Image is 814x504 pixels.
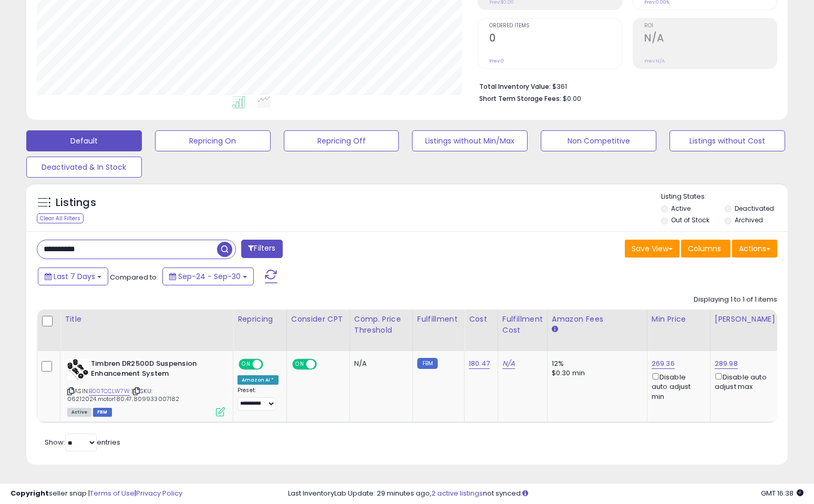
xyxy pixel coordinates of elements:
label: Active [671,204,691,213]
a: 269.36 [652,358,675,369]
b: Timbren DR2500D Suspension Enhancement System [91,359,219,381]
div: Preset: [238,387,279,410]
button: Non Competitive [541,130,656,151]
span: Sep-24 - Sep-30 [178,271,241,282]
div: Amazon Fees [552,314,643,325]
button: Repricing On [155,130,271,151]
button: Filters [241,240,282,258]
div: Fulfillment [417,314,460,325]
div: Last InventoryLab Update: 29 minutes ago, not synced. [288,489,803,499]
button: Save View [625,240,679,258]
label: Archived [735,215,763,224]
div: 12% [552,359,639,368]
h2: N/A [644,32,777,46]
div: Comp. Price Threshold [354,314,408,336]
span: ON [240,360,253,369]
button: Last 7 Days [38,268,108,285]
div: seller snap | | [11,489,182,499]
div: Clear All Filters [37,213,84,223]
span: Columns [688,243,721,254]
div: Title [65,314,229,325]
a: B00TCCLW7W [89,387,130,396]
button: Repricing Off [284,130,399,151]
span: FBM [93,408,112,417]
p: Listing States: [661,192,788,202]
b: Total Inventory Value: [479,82,551,91]
a: 289.98 [715,358,738,369]
span: Show: entries [45,437,120,447]
div: Amazon AI * [238,375,279,385]
b: Short Term Storage Fees: [479,94,561,103]
div: Disable auto adjust min [652,371,702,402]
button: Deactivated & In Stock [26,157,142,178]
span: Compared to: [110,272,158,282]
span: $0.00 [563,94,581,104]
a: Terms of Use [90,488,135,498]
a: N/A [502,358,515,369]
div: Consider CPT [291,314,345,325]
a: 180.47 [469,358,490,369]
img: 41cxvvvIMbL._SL40_.jpg [67,359,88,380]
small: Amazon Fees. [552,325,558,334]
div: Disable auto adjust max [715,371,774,392]
div: Fulfillment Cost [502,314,543,336]
div: ASIN: [67,359,225,415]
label: Out of Stock [671,215,709,224]
span: ON [293,360,306,369]
h2: 0 [489,32,622,46]
span: All listings currently available for purchase on Amazon [67,408,91,417]
button: Listings without Cost [669,130,785,151]
div: Min Price [652,314,706,325]
small: FBM [417,358,438,369]
button: Sep-24 - Sep-30 [162,268,254,285]
button: Listings without Min/Max [412,130,528,151]
div: $0.30 min [552,368,639,378]
small: Prev: N/A [644,58,665,64]
div: Repricing [238,314,282,325]
span: Last 7 Days [54,271,95,282]
span: Ordered Items [489,23,622,29]
div: Displaying 1 to 1 of 1 items [694,295,777,305]
span: ROI [644,23,777,29]
span: 2025-10-8 16:38 GMT [761,488,803,498]
span: | SKU: 06212024.motor180.47.809933007182 [67,387,180,403]
h5: Listings [56,196,96,210]
span: OFF [315,360,332,369]
li: $361 [479,79,769,92]
div: N/A [354,359,405,368]
a: Privacy Policy [136,488,182,498]
button: Actions [732,240,777,258]
small: Prev: 0 [489,58,504,64]
label: Deactivated [735,204,774,213]
div: Cost [469,314,493,325]
div: [PERSON_NAME] [715,314,777,325]
span: OFF [262,360,279,369]
a: 2 active listings [431,488,483,498]
button: Default [26,130,142,151]
strong: Copyright [11,488,49,498]
button: Columns [681,240,730,258]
